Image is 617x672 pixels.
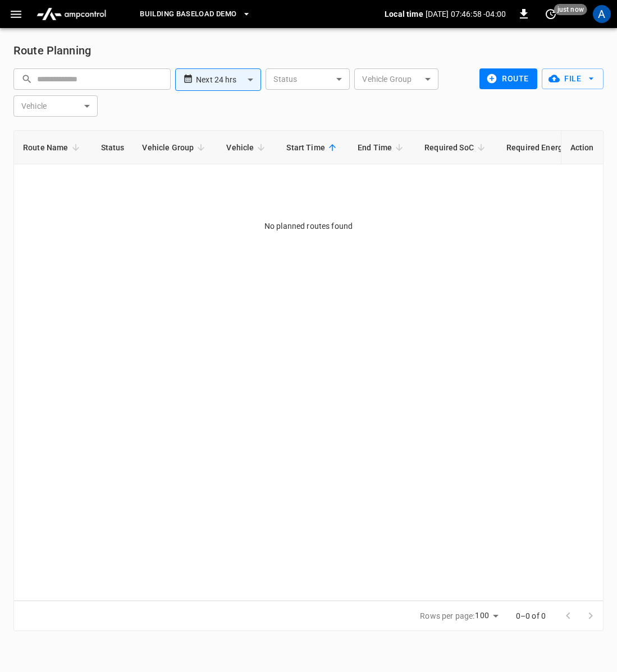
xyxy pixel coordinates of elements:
[420,610,474,622] p: Rows per page:
[286,141,340,154] span: Start Time
[479,68,537,89] button: route
[196,69,261,90] div: Next 24 hrs
[542,68,604,89] button: File
[424,141,488,154] span: Required SoC
[142,141,208,154] span: Vehicle Group
[358,141,406,154] span: End Time
[140,8,236,21] span: Building Baseload Demo
[554,4,587,15] span: just now
[92,131,134,164] th: Status
[32,3,111,25] img: ampcontrol.io logo
[13,42,91,59] h6: Route Planning
[426,8,506,20] p: [DATE] 07:46:58 -04:00
[135,3,255,25] button: Building Baseload Demo
[516,610,546,622] p: 0–0 of 0
[23,141,83,154] span: Route Name
[561,131,603,164] th: Action
[14,220,603,232] div: No planned routes found
[475,607,502,624] div: 100
[542,5,560,23] button: set refresh interval
[385,8,423,20] p: Local time
[593,5,611,23] div: profile-icon
[226,141,268,154] span: Vehicle
[506,141,581,154] span: Required Energy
